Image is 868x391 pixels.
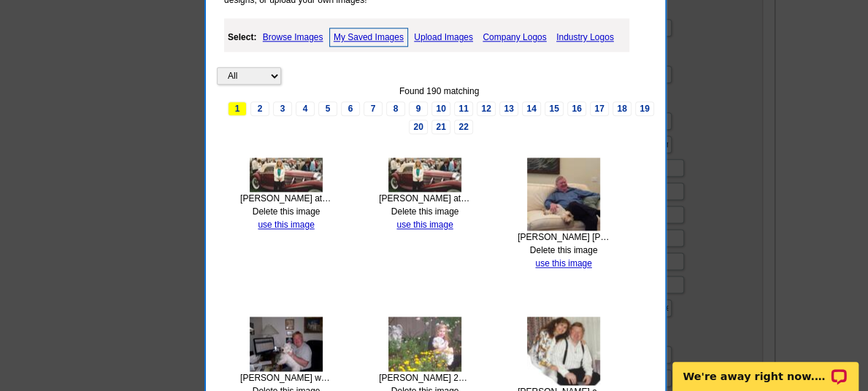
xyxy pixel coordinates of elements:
[545,101,564,116] a: 15
[409,101,428,116] a: 9
[341,101,360,116] a: 6
[259,28,327,46] a: Browse Images
[518,231,610,244] div: [PERSON_NAME] [PERSON_NAME] with [PERSON_NAME].jpg
[228,101,247,116] span: 1
[522,101,541,116] a: 14
[329,28,408,47] a: My Saved Images
[296,101,315,116] a: 4
[228,32,256,42] strong: Select:
[318,101,337,116] a: 5
[250,158,323,192] img: thumb-689a89726182b.jpg
[612,101,631,116] a: 18
[217,85,661,98] div: Found 190 matching
[479,28,550,46] a: Company Logos
[527,317,600,385] img: thumb-689a5261ca4f2.jpg
[250,101,269,116] a: 2
[454,101,473,116] a: 11
[388,317,461,371] img: thumb-689a76e5118bb.jpg
[499,101,518,116] a: 13
[527,158,600,231] img: thumb-689a777ce800f.jpg
[663,345,868,391] iframe: LiveChat chat widget
[273,101,292,116] a: 3
[379,371,471,384] div: [PERSON_NAME] 2016.JPG
[635,101,654,116] a: 19
[364,101,383,116] a: 7
[386,101,405,116] a: 8
[431,120,450,134] a: 21
[240,371,332,384] div: [PERSON_NAME] working with [PERSON_NAME].jpg
[553,28,618,46] a: Industry Logos
[409,120,428,134] a: 20
[258,220,314,230] a: use this image
[454,120,473,134] a: 22
[431,101,450,116] a: 10
[396,220,453,230] a: use this image
[250,317,323,371] img: thumb-689a772b2cf50.jpg
[240,192,332,205] div: [PERSON_NAME] at Concourse de Elegance in [GEOGRAPHIC_DATA] .jpg
[253,206,320,217] a: Delete this image
[379,192,471,205] div: [PERSON_NAME] at Concourse de Elegance in [GEOGRAPHIC_DATA] .jpg
[477,101,496,116] a: 12
[530,245,598,255] a: Delete this image
[567,101,586,116] a: 16
[590,101,609,116] a: 17
[388,158,461,192] img: thumb-689a8936a3006.jpg
[410,28,477,46] a: Upload Images
[535,258,591,268] a: use this image
[391,206,459,217] a: Delete this image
